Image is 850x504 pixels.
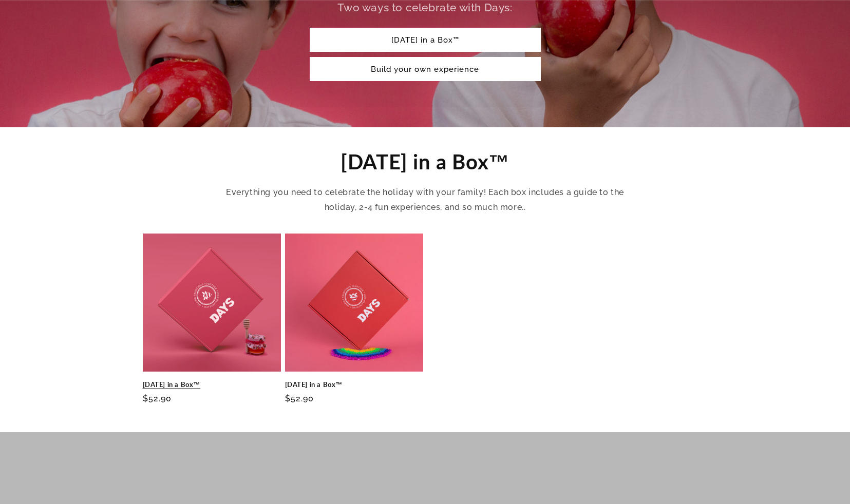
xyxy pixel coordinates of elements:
a: [DATE] in a Box™ [143,380,281,389]
a: [DATE] in a Box™ [285,380,423,389]
ul: Slider [143,234,708,414]
a: [DATE] in a Box™ [310,28,541,52]
p: Everything you need to celebrate the holiday with your family! Each box includes a guide to the h... [225,185,626,215]
a: Build your own experience [310,57,541,81]
span: Two ways to celebrate with Days: [337,1,512,14]
span: [DATE] in a Box™ [341,149,509,174]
